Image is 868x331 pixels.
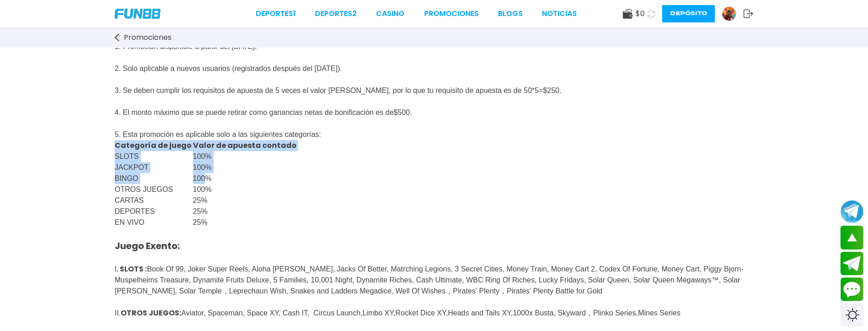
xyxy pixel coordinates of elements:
[315,8,357,19] a: Deportes2
[193,218,208,226] span: 25%
[376,8,404,19] a: CASINO
[662,5,715,22] button: Depósito
[398,109,412,116] span: 500.
[115,163,149,171] span: JACKPOT
[193,152,212,160] span: 100%
[116,264,147,274] strong: . SLOTS :
[124,32,171,43] span: Promociones
[840,200,863,223] button: Join telegram channel
[424,8,479,19] a: Promociones
[840,252,863,276] button: Join telegram
[840,304,863,326] div: Switch theme
[543,87,547,94] span: $
[115,207,155,215] span: DEPORTES
[193,140,297,151] strong: Valor de apuesta contado
[115,32,181,43] a: Promociones
[193,174,212,182] span: 100%
[115,185,173,193] span: OTROS JUEGOS
[840,226,863,250] button: scroll up
[115,130,321,138] span: 5. Esta promoción es aplicable solo a las siguientes categorías:
[115,140,192,151] strong: Categoría de juego
[115,218,144,226] span: EN VIVO
[722,7,736,21] img: Avatar
[193,163,212,171] span: 100%
[115,109,393,116] span: 4. El monto máximo que se puede retirar como ganancias netas de bonificación es de
[498,8,523,19] a: BLOGS
[193,185,212,193] span: 100%
[115,9,160,19] img: Company Logo
[121,308,181,318] strong: OTROS JUEGOS:
[115,174,138,182] span: BINGO
[722,6,743,21] a: Avatar
[393,109,398,116] span: $
[193,207,208,215] span: 25%
[115,196,144,204] span: CARTAS
[547,87,561,94] span: 250.
[115,152,138,160] span: SLOTS
[636,8,645,19] span: $ 0
[115,239,180,252] strong: Juego Exento:
[542,8,577,19] a: NOTICIAS
[840,277,863,301] button: Contact customer service
[193,196,208,204] span: 25%
[256,8,296,19] a: Deportes1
